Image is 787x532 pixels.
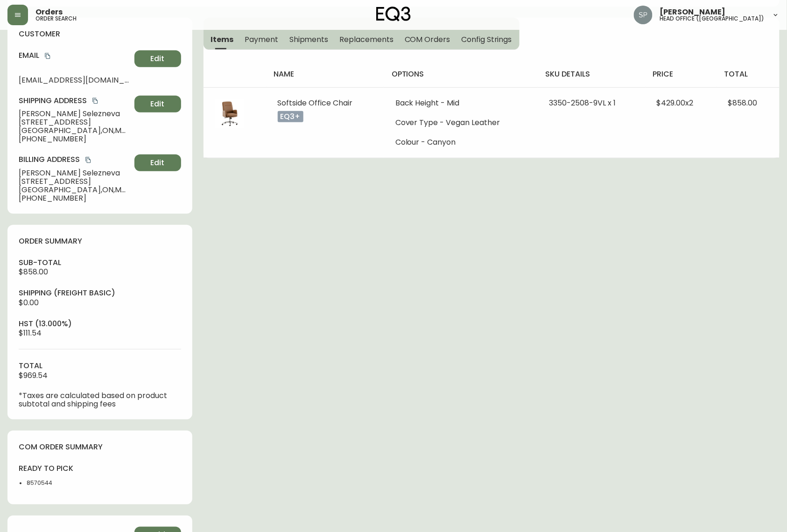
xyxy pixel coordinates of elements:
h4: order summary [19,236,181,246]
span: [EMAIL_ADDRESS][DOMAIN_NAME] [19,76,131,84]
button: Edit [134,154,181,171]
h4: com order summary [19,442,181,452]
li: Colour - Canyon [395,138,527,147]
li: Cover Type - Vegan Leather [395,119,527,127]
h4: Email [19,50,131,61]
span: $429.00 x 2 [657,98,694,108]
h4: total [19,361,181,371]
span: [STREET_ADDRESS] [19,118,131,126]
span: Edit [151,54,165,64]
span: Softside Office Chair [278,98,353,108]
h4: hst (13.000%) [19,319,181,329]
span: COM Orders [405,35,450,44]
h5: order search [35,16,77,21]
span: Config Strings [461,35,512,44]
img: 0cb179e7bf3690758a1aaa5f0aafa0b4 [634,6,653,24]
p: eq3+ [278,111,303,122]
button: copy [43,51,52,61]
h4: total [724,69,772,79]
span: Replacements [339,35,393,44]
span: Payment [245,35,278,44]
span: [PHONE_NUMBER] [19,135,131,143]
span: [STREET_ADDRESS] [19,177,131,186]
h4: name [274,69,377,79]
h4: options [392,69,530,79]
button: Edit [134,96,181,112]
span: [PHONE_NUMBER] [19,194,131,203]
span: $858.00 [19,266,48,277]
span: [PERSON_NAME] [660,8,726,16]
span: Orders [35,8,63,16]
p: *Taxes are calculated based on product subtotal and shipping fees [19,392,181,408]
h4: sku details [545,69,638,79]
span: Shipments [289,35,329,44]
span: [GEOGRAPHIC_DATA] , ON , M4V 2H2 , CA [19,186,131,194]
span: $858.00 [728,98,758,108]
button: copy [84,155,93,165]
button: Edit [134,50,181,67]
span: [PERSON_NAME] Selezneva [19,169,131,177]
span: $0.00 [19,297,39,308]
h4: Billing Address [19,154,131,165]
span: [PERSON_NAME] Selezneva [19,110,131,118]
h4: sub-total [19,258,181,268]
h5: head office ([GEOGRAPHIC_DATA]) [660,16,765,21]
span: Items [211,35,234,44]
span: $969.54 [19,370,48,381]
span: $111.54 [19,328,42,338]
h4: Shipping Address [19,96,131,106]
span: 3350-2508-9VL x 1 [549,98,616,108]
img: 704182ba-2055-4e97-afd8-58f8bfb034e1Optional[softside-vegan-leather-brown-office-chair].jpg [215,99,245,129]
span: [GEOGRAPHIC_DATA] , ON , M4V 2H2 , CA [19,126,131,135]
button: copy [91,96,100,105]
h4: ready to pick [19,463,94,474]
li: Back Height - Mid [395,99,527,107]
h4: price [653,69,710,79]
img: logo [376,7,411,21]
span: Edit [151,158,165,168]
h4: customer [19,29,181,39]
li: 8570544 [27,479,94,488]
h4: Shipping ( Freight Basic ) [19,288,181,298]
span: Edit [151,99,165,109]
